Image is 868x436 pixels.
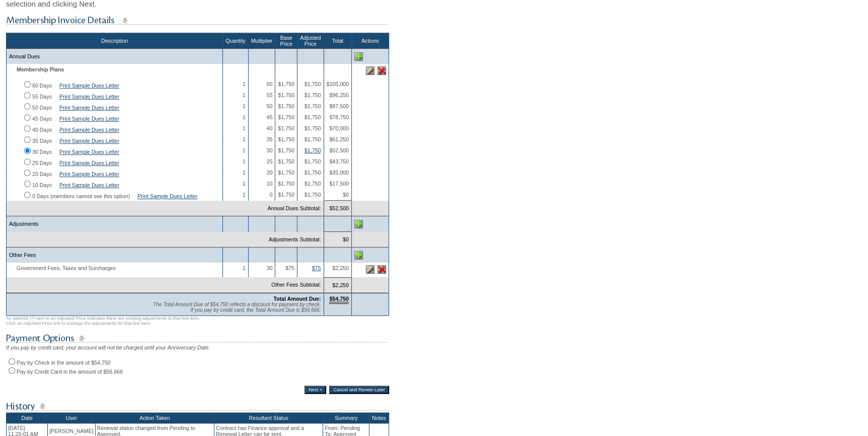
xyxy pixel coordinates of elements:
[7,412,48,423] th: Date
[243,92,246,98] span: 1
[59,82,119,89] a: Print Sample Dues Letter
[327,81,349,87] span: $105,000
[329,92,349,98] span: $96,250
[329,296,349,304] span: $54,750
[267,103,273,109] span: 50
[32,193,130,199] label: 0 Days (members cannot see this option)
[366,66,374,75] img: Edit this line item
[243,169,246,176] span: 1
[304,103,321,109] span: $1,750
[7,49,223,64] td: Annual Dues
[275,33,297,49] th: Base Price
[6,316,200,326] span: An asterisk (*) next to an Adjusted Price indicates there are existing adjustments to that line i...
[278,92,294,98] span: $1,750
[267,265,273,271] span: 30
[278,114,294,120] span: $1,750
[270,192,273,198] span: 0
[323,412,369,423] th: Summary
[32,171,52,177] label: 20 Days
[243,147,246,153] span: 1
[278,81,294,87] span: $1,750
[32,138,52,144] label: 35 Days
[329,386,389,394] input: Cancel and Renew Later
[6,344,210,351] span: If you pay by credit card, your account will not be charged until your Anniversary Date.
[248,33,275,49] th: Multiplier
[59,171,119,177] a: Print Sample Dues Letter
[95,412,214,423] th: Action Taken
[343,192,349,198] span: $0
[7,293,324,315] td: Total Amount Due:
[267,136,273,142] span: 35
[17,369,123,375] label: Pay by Credit Card in the amount of $56,666
[304,136,321,142] span: $1,750
[32,149,52,155] label: 30 Days
[324,232,351,247] td: $0
[59,160,119,166] a: Print Sample Dues Letter
[7,201,324,216] td: Annual Dues Subtotal:
[304,125,321,131] span: $1,750
[267,81,273,87] span: 60
[243,192,246,198] span: 1
[304,386,326,394] input: Next >
[304,92,321,98] span: $1,750
[324,201,351,216] td: $52,500
[329,114,349,120] span: $78,750
[332,265,349,271] span: $2,250
[32,127,52,133] label: 40 Days
[297,33,324,49] th: Adjusted Price
[32,105,52,111] label: 50 Days
[7,216,223,232] td: Adjustments
[278,169,294,176] span: $1,750
[278,125,294,131] span: $1,750
[32,82,52,89] label: 60 Days
[304,147,321,153] a: $1,750
[377,66,386,75] img: Delete this line item
[304,192,321,198] span: $1,750
[48,412,96,423] th: User
[32,94,52,100] label: 55 Days
[304,169,321,176] span: $1,750
[354,52,363,61] img: Add Annual Dues line item
[354,220,363,228] img: Add Adjustments line item
[59,149,119,155] a: Print Sample Dues Letter
[324,277,351,293] td: $2,250
[324,33,351,49] th: Total
[32,160,52,166] label: 25 Days
[243,181,246,187] span: 1
[243,136,246,142] span: 1
[278,147,294,153] span: $1,750
[278,158,294,164] span: $1,750
[243,114,246,120] span: 1
[366,265,374,274] img: Edit this line item
[329,147,349,153] span: $52,500
[223,33,249,49] th: Quantity
[285,265,294,271] span: $75
[243,81,246,87] span: 1
[59,182,119,188] a: Print Sample Dues Letter
[243,125,246,131] span: 1
[312,265,321,271] a: $75
[278,103,294,109] span: $1,750
[243,158,246,164] span: 1
[267,114,273,120] span: 45
[329,158,349,164] span: $43,750
[32,116,52,122] label: 45 Days
[137,193,197,199] a: Print Sample Dues Letter
[267,169,273,176] span: 20
[32,182,52,188] label: 10 Days
[9,265,121,271] span: Government Fees, Taxes and Surcharges
[59,105,119,111] a: Print Sample Dues Letter
[7,277,324,293] td: Other Fees Subtotal:
[59,127,119,133] a: Print Sample Dues Letter
[17,66,64,72] b: Membership Plans
[377,265,386,274] img: Delete this line item
[7,232,324,247] td: Adjustments Subtotal:
[6,332,388,344] img: subTtlPaymentOptions.gif
[329,125,349,131] span: $70,000
[59,116,119,122] a: Print Sample Dues Letter
[7,33,223,49] th: Description
[304,81,321,87] span: $1,750
[329,169,349,176] span: $35,000
[6,14,388,27] img: subTtlMembershipInvoiceDetails.gif
[278,181,294,187] span: $1,750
